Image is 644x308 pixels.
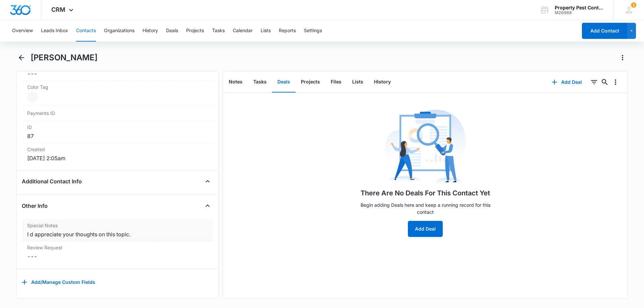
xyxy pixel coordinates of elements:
button: Contacts [76,20,96,42]
button: History [369,72,396,93]
button: Projects [296,72,325,93]
button: Search... [599,77,610,87]
button: Deals [166,20,178,42]
div: account id [555,10,604,15]
div: I d appreciate your thoughts on this topic. [27,230,208,238]
a: Add/Manage Custom Fields [22,282,95,287]
button: History [143,20,158,42]
button: Organizations [104,20,135,42]
button: Overflow Menu [610,77,621,87]
dd: 87 [27,132,208,140]
button: Notes [223,72,248,93]
button: Close [202,176,213,187]
label: Review Request [27,244,208,251]
button: Add Deal [545,74,589,90]
button: Tasks [248,72,272,93]
button: Actions [617,52,628,63]
h4: Additional Contact Info [22,177,82,185]
label: Color Tag [27,83,208,90]
button: Add Contact [582,23,627,39]
label: Special Notes [27,222,208,229]
button: Settings [304,20,322,42]
button: Lists [261,20,271,42]
h1: There Are No Deals For This Contact Yet [361,188,490,198]
p: Begin adding Deals here and keep a running record for this contact [355,201,496,215]
dt: Created [27,146,208,153]
button: Add Deal [408,221,443,237]
button: Tasks [212,20,225,42]
h1: [PERSON_NAME] [31,53,98,63]
dt: Payments ID [27,110,72,117]
div: Payments ID [22,106,213,121]
button: Overview [12,20,33,42]
button: Projects [186,20,204,42]
button: Files [325,72,347,93]
div: ID87 [22,121,213,143]
img: No Data [385,108,466,188]
button: Lists [347,72,369,93]
div: Special NotesI d appreciate your thoughts on this topic. [22,219,213,241]
dd: --- [27,252,208,260]
button: Leads Inbox [41,20,68,42]
h4: Other Info [22,202,48,210]
span: 1 [631,2,636,8]
div: Review Request--- [22,241,213,263]
div: notifications count [631,2,636,8]
dd: --- [27,70,208,78]
dd: [DATE] 2:05am [27,154,208,162]
button: Add/Manage Custom Fields [22,274,95,290]
button: Deals [272,72,296,93]
button: Filters [589,77,599,87]
div: Created[DATE] 2:05am [22,143,213,165]
button: Back [16,52,26,63]
span: CRM [51,6,65,13]
button: Close [202,200,213,211]
button: Reports [279,20,296,42]
div: Color Tag [22,81,213,106]
dt: ID [27,124,208,131]
button: Calendar [233,20,253,42]
div: account name [555,5,604,10]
